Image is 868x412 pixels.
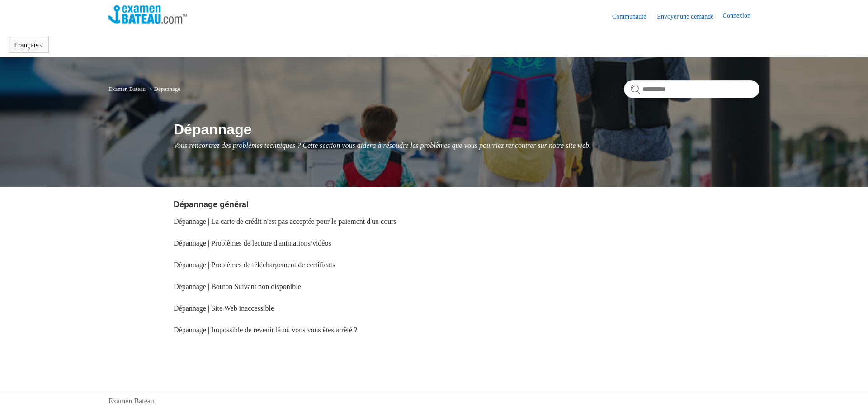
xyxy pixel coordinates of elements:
[657,12,722,21] a: Envoyer une demande
[838,382,861,405] div: Live chat
[174,140,759,151] p: Vous rencontrez des problèmes techniques ? Cette section vous aidera à résoudre les problèmes que...
[174,283,301,290] a: Dépannage | Bouton Suivant non disponible
[108,85,147,92] li: Examen Bateau
[612,12,655,21] a: Communauté
[723,11,759,22] a: Connexion
[174,200,249,209] a: Dépannage général
[174,218,396,225] a: Dépannage | La carte de crédit n'est pas acceptée pour le paiement d'un cours
[624,80,759,98] input: Rechercher
[14,41,44,49] button: Français
[174,239,331,247] a: Dépannage | Problèmes de lecture d'animations/vidéos
[147,85,180,92] li: Dépannage
[174,304,274,312] a: Dépannage | Site Web inaccessible
[108,85,146,92] a: Examen Bateau
[174,261,335,269] a: Dépannage | Problèmes de téléchargement de certificats
[108,5,187,24] img: Page d’accueil du Centre d’aide Examen Bateau
[174,118,759,140] h1: Dépannage
[174,326,357,334] a: Dépannage | Impossible de revenir là où vous vous êtes arrêté ?
[108,396,154,407] a: Examen Bateau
